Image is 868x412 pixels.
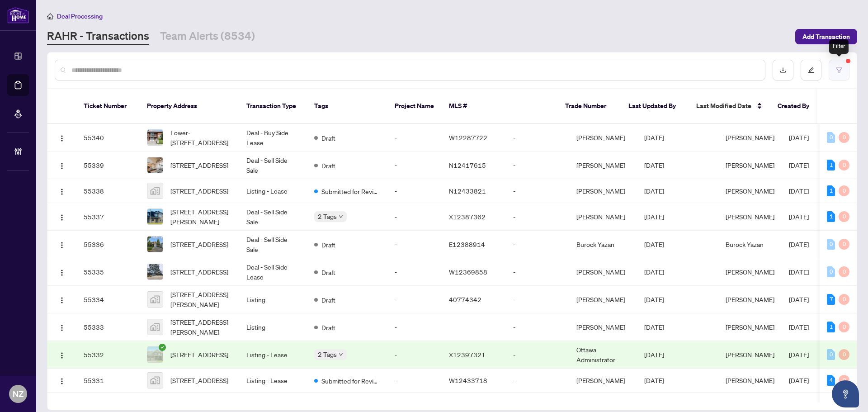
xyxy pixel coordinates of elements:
div: 7 [827,294,835,305]
img: Logo [58,269,66,276]
span: [STREET_ADDRESS][PERSON_NAME] [170,289,232,309]
span: [DATE] [644,350,664,359]
td: 55340 [76,124,140,152]
span: [DATE] [644,376,664,384]
div: 0 [839,375,849,386]
div: 1 [827,185,835,196]
img: thumbnail-img [147,319,163,335]
td: Deal - Sell Side Sale [239,203,307,231]
span: [STREET_ADDRESS] [170,267,228,277]
span: W12433718 [449,376,487,384]
span: [DATE] [644,323,664,331]
span: [DATE] [644,133,664,142]
img: thumbnail-img [147,183,163,199]
img: thumbnail-img [147,130,163,145]
td: - [387,369,442,393]
span: Draft [321,240,335,250]
td: Listing [239,313,307,341]
a: RAHR - Transactions [47,28,149,45]
div: 1 [827,322,835,332]
div: 0 [827,266,835,277]
span: [DATE] [644,161,664,169]
div: 0 [839,349,849,360]
span: [DATE] [644,268,664,276]
span: [STREET_ADDRESS] [170,239,228,249]
span: E12388914 [449,240,485,248]
td: [PERSON_NAME] [569,258,637,286]
span: Draft [321,295,335,305]
th: Ticket Number [76,89,140,124]
img: Logo [58,135,66,142]
span: X12397321 [449,350,486,359]
span: [STREET_ADDRESS][PERSON_NAME] [170,317,232,337]
img: Logo [58,162,66,170]
span: filter [836,67,842,73]
span: 2 Tags [318,349,337,360]
span: Last Modified Date [696,101,751,111]
td: Ottawa Administrator [569,341,637,369]
span: [PERSON_NAME] [726,187,774,195]
td: - [506,124,569,152]
span: [PERSON_NAME] [726,268,774,276]
span: 2 Tags [318,211,337,222]
td: [PERSON_NAME] [569,152,637,179]
span: down [339,352,343,357]
td: Deal - Sell Side Sale [239,231,307,258]
span: Deal Processing [57,12,103,20]
td: Burock Yazan [569,231,637,258]
span: [STREET_ADDRESS] [170,186,228,196]
span: Draft [321,322,335,332]
td: 55334 [76,286,140,313]
th: Last Updated By [621,89,689,124]
img: thumbnail-img [147,347,163,362]
td: [PERSON_NAME] [569,313,637,341]
span: [PERSON_NAME] [726,133,774,142]
button: Logo [55,158,69,172]
button: Add Transaction [795,29,857,44]
span: check-circle [159,344,166,351]
button: edit [801,60,821,81]
div: 0 [839,239,849,250]
img: Logo [58,188,66,195]
span: N12433821 [449,187,486,195]
span: [DATE] [789,376,809,384]
td: - [387,179,442,203]
th: Transaction Type [239,89,307,124]
span: Draft [321,133,335,143]
button: Logo [55,292,69,307]
td: 55337 [76,203,140,231]
img: thumbnail-img [147,373,163,388]
td: - [387,286,442,313]
th: MLS # [442,89,558,124]
td: 55335 [76,258,140,286]
span: [DATE] [789,133,809,142]
td: - [506,258,569,286]
span: down [339,214,343,219]
div: 0 [839,132,849,143]
td: - [506,231,569,258]
div: 0 [839,185,849,196]
span: [DATE] [789,295,809,303]
span: [PERSON_NAME] [726,323,774,331]
th: Project Name [387,89,442,124]
span: W12287722 [449,133,487,142]
td: Deal - Sell Side Lease [239,258,307,286]
div: 1 [827,211,835,222]
div: 0 [827,349,835,360]
span: download [780,67,786,73]
td: - [506,203,569,231]
img: logo [7,7,29,24]
span: [DATE] [644,295,664,303]
button: Logo [55,130,69,145]
button: Logo [55,209,69,224]
div: 0 [827,132,835,143]
span: N12417615 [449,161,486,169]
td: - [387,258,442,286]
img: thumbnail-img [147,292,163,307]
img: thumbnail-img [147,209,163,224]
th: Last Modified Date [689,89,770,124]
td: 55338 [76,179,140,203]
button: Logo [55,184,69,198]
td: [PERSON_NAME] [569,286,637,313]
td: 55331 [76,369,140,393]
